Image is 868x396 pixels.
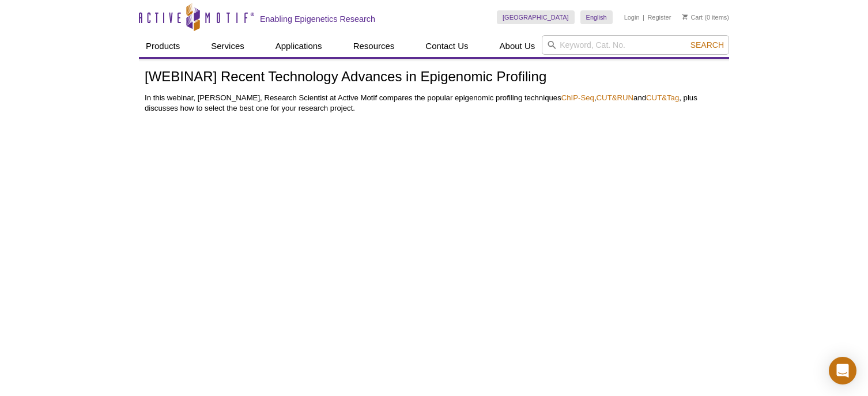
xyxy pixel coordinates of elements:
[682,13,703,21] a: Cart
[690,40,724,50] span: Search
[269,35,329,57] a: Applications
[687,40,727,50] button: Search
[682,14,688,20] img: Your Cart
[646,93,679,102] a: CUT&Tag
[647,13,671,21] a: Register
[493,35,542,57] a: About Us
[643,10,644,24] li: |
[597,93,633,102] a: CUT&RUN
[204,35,251,57] a: Services
[624,13,640,21] a: Login
[145,93,723,114] p: In this webinar, [PERSON_NAME], Research Scientist at Active Motif compares the popular epigenomi...
[418,35,475,57] a: Contact Us
[497,10,575,24] a: [GEOGRAPHIC_DATA]
[346,35,402,57] a: Resources
[561,93,594,102] a: ChIP-Seq
[542,35,729,55] input: Keyword, Cat. No.
[139,35,187,57] a: Products
[260,14,375,24] h2: Enabling Epigenetics Research
[682,10,729,24] li: (0 items)
[145,69,723,86] h1: [WEBINAR] Recent Technology Advances in Epigenomic Profiling
[829,357,856,384] div: Open Intercom Messenger
[580,10,613,24] a: English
